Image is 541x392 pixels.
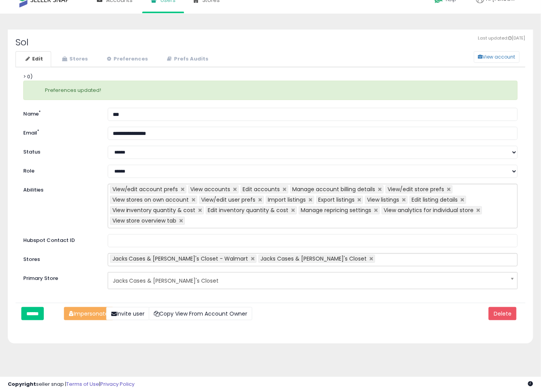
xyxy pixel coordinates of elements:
span: Last updated: [DATE] [478,35,525,41]
button: Delete [489,307,517,320]
h2: Sol [16,37,525,47]
span: Edit listing details [412,196,458,204]
label: Name [17,108,102,118]
span: View store overview tab [112,217,177,224]
span: View/edit store prefs [388,185,445,193]
span: Edit inventory quantity & cost [208,206,289,214]
span: Jacks Cases & [PERSON_NAME]'s Closet [113,274,503,287]
label: Email [17,127,102,137]
span: View stores on own account [112,196,189,204]
span: Export listings [319,196,355,204]
button: Copy View From Account Owner [149,307,252,320]
a: Terms of Use [66,380,99,388]
div: > 0) [16,67,525,303]
label: Role [17,165,102,175]
a: View account [468,51,480,63]
span: View accounts [191,185,231,193]
span: Manage account billing details [293,185,376,193]
label: Abilities [23,187,43,194]
span: Jacks Cases & [PERSON_NAME]'s Closet [261,255,367,262]
a: Edit [16,51,51,67]
strong: Copyright [8,380,36,388]
button: View account [474,51,520,63]
a: Prefs Audits [157,51,217,67]
label: Hubspot Contact ID [17,234,102,244]
span: Edit accounts [243,185,280,193]
button: Invite user [106,307,150,320]
span: Jacks Cases & [PERSON_NAME]'s Closet - Walmart [112,255,248,262]
a: Preferences [97,51,156,67]
span: View inventory quantity & cost [112,206,196,214]
span: View listings [367,196,400,204]
a: Stores [52,51,96,67]
span: Import listings [268,196,306,204]
label: Stores [17,253,102,263]
label: Primary Store [17,272,102,282]
button: Impersonate [64,307,114,320]
label: Status [17,146,102,156]
span: View/edit user prefs [202,196,256,204]
span: Manage repricing settings [301,206,372,214]
ul: Preferences updated! [29,87,512,94]
a: Privacy Policy [100,380,134,388]
div: seller snap | | [8,381,134,388]
span: View analytics for individual store [384,206,474,214]
span: View/edit account prefs [112,185,178,193]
